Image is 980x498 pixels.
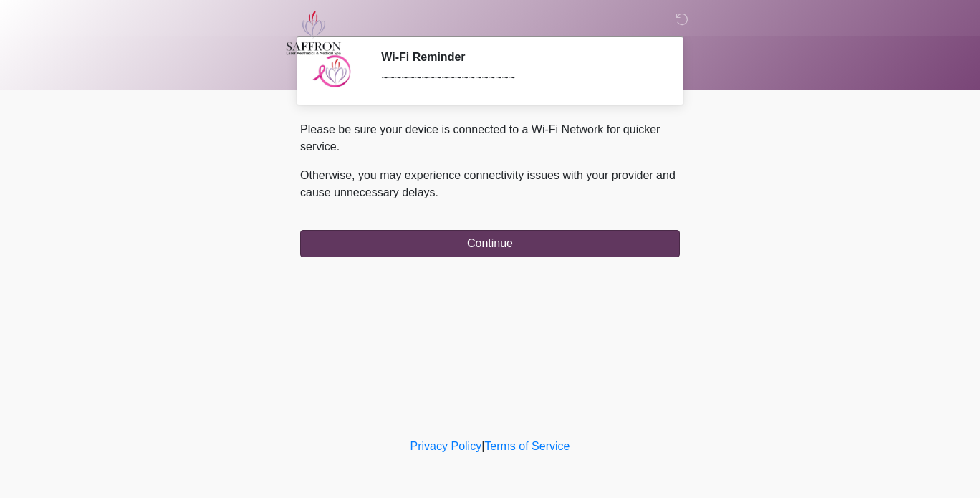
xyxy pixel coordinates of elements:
[381,70,658,87] div: ~~~~~~~~~~~~~~~~~~~~
[300,121,680,155] p: Please be sure your device is connected to a Wi-Fi Network for quicker service.
[484,440,570,452] a: Terms of Service
[286,11,342,55] img: Saffron Laser Aesthetics and Medical Spa Logo
[481,440,484,452] a: |
[436,186,438,198] span: .
[300,230,680,257] button: Continue
[311,50,354,93] img: Agent Avatar
[410,440,482,452] a: Privacy Policy
[300,167,680,201] p: Otherwise, you may experience connectivity issues with your provider and cause unnecessary delays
